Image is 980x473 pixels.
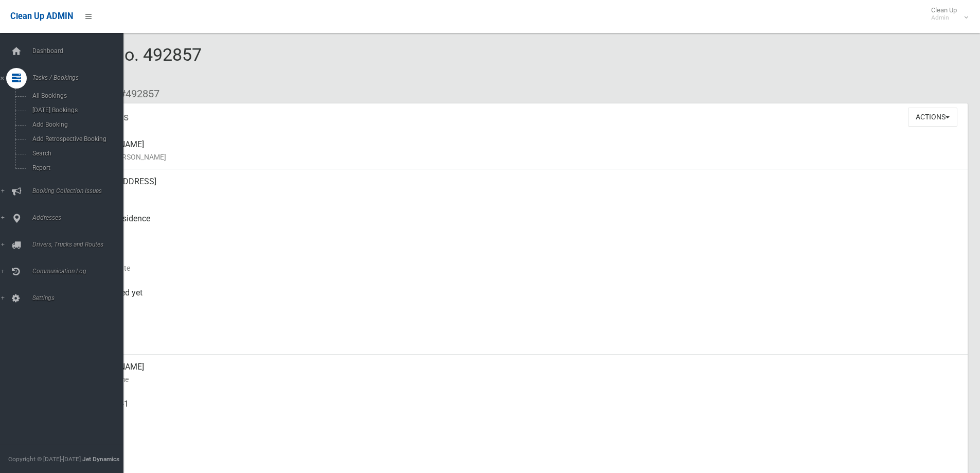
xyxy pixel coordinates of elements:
button: Actions [908,108,957,127]
small: Collection Date [82,262,959,274]
span: Tasks / Bookings [29,74,131,81]
small: Landline [82,447,959,460]
div: Not collected yet [82,281,959,318]
div: [DATE] [82,243,959,281]
span: Drivers, Trucks and Routes [29,241,131,248]
div: [PERSON_NAME] [82,355,959,392]
div: Front of Residence [82,206,959,243]
span: Copyright © [DATE]-[DATE] [8,456,81,463]
span: Communication Log [29,268,131,275]
small: Mobile [82,410,959,423]
div: None given [82,429,959,466]
div: [STREET_ADDRESS] [82,169,959,206]
strong: Jet Dynamics [82,456,119,463]
span: Clean Up [926,6,967,22]
small: Name of [PERSON_NAME] [82,151,959,163]
span: [DATE] Bookings [29,107,122,114]
span: Clean Up ADMIN [10,11,73,21]
span: Addresses [29,214,131,221]
span: Report [29,164,122,171]
span: Booking Collection Issues [29,187,131,195]
li: #492857 [112,84,159,103]
span: Settings [29,294,131,302]
div: [PERSON_NAME] [82,132,959,169]
small: Admin [931,14,957,22]
div: 0420299741 [82,392,959,429]
small: Address [82,188,959,200]
div: [DATE] [82,318,959,355]
small: Pickup Point [82,225,959,237]
span: Search [29,150,122,157]
small: Collected At [82,299,959,311]
small: Zone [82,336,959,348]
span: Dashboard [29,47,131,55]
small: Contact Name [82,373,959,386]
span: Booking No. 492857 [45,44,202,84]
span: Add Retrospective Booking [29,135,122,143]
span: All Bookings [29,92,122,99]
span: Add Booking [29,121,122,128]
